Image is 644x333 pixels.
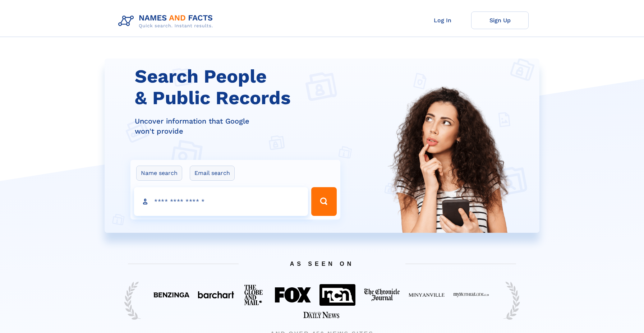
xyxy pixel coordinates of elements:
[311,187,336,216] button: Search Button
[136,166,182,181] label: Name search
[134,187,308,216] input: search input
[303,312,339,318] img: Featured on Starkville Daily News
[471,11,529,29] a: Sign Up
[409,292,445,297] img: Featured on Minyanville
[414,11,471,29] a: Log In
[503,281,520,320] img: Trust Reef
[135,66,345,109] h1: Search People & Public Records
[319,284,355,305] img: Featured on NCN
[364,288,400,301] img: Featured on The Chronicle Journal
[243,283,266,307] img: Featured on The Globe And Mail
[190,166,235,181] label: Email search
[383,84,516,269] img: Search People and Public records
[275,287,311,302] img: Featured on FOX 40
[135,116,345,136] div: Uncover information that Google won't provide
[153,292,189,297] img: Featured on Benzinga
[198,291,234,298] img: Featured on BarChart
[115,11,219,31] img: Logo Names and Facts
[117,252,527,276] span: AS SEEN ON
[453,292,489,297] img: Featured on My Mother Lode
